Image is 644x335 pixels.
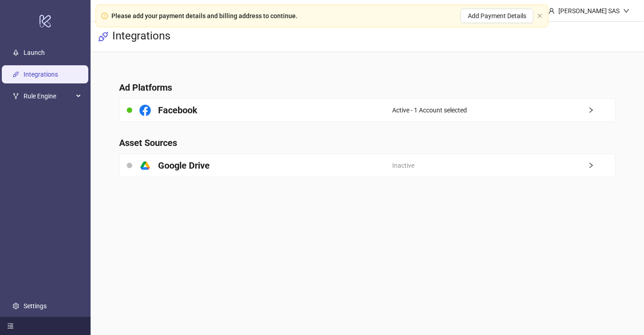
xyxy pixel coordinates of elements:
[98,31,109,42] span: api
[588,162,615,169] span: right
[119,81,615,94] h4: Ad Platforms
[555,6,623,16] div: [PERSON_NAME] SAS
[7,323,14,329] span: menu-fold
[24,71,58,78] a: Integrations
[588,107,615,113] span: right
[158,104,197,117] h4: Facebook
[392,160,414,170] span: Inactive
[24,49,45,56] a: Launch
[537,13,543,19] button: close
[548,8,555,14] span: user
[111,11,298,21] div: Please add your payment details and billing address to continue.
[461,9,533,23] button: Add Payment Details
[158,159,210,172] h4: Google Drive
[112,29,170,44] h3: Integrations
[13,93,19,99] span: fork
[24,87,73,105] span: Rule Engine
[24,302,47,310] a: Settings
[392,105,467,115] span: Active - 1 Account selected
[623,8,630,14] span: down
[119,136,615,149] h4: Asset Sources
[468,12,526,19] span: Add Payment Details
[119,98,615,122] a: FacebookActive - 1 Account selectedright
[119,154,615,177] a: Google DriveInactiveright
[101,13,108,19] span: exclamation-circle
